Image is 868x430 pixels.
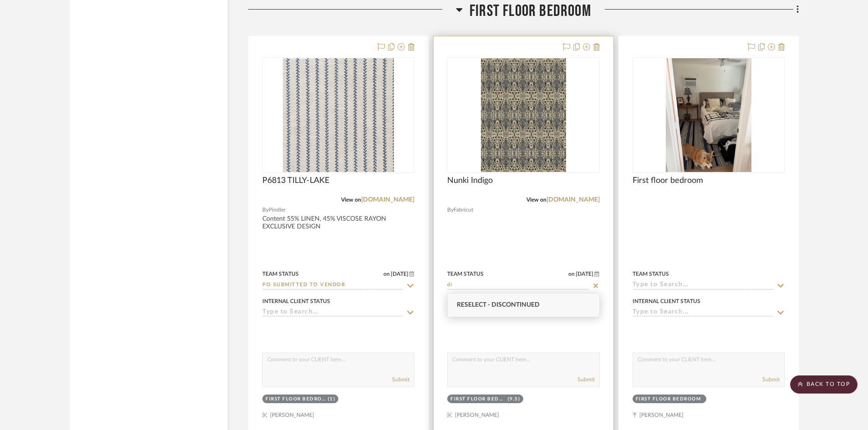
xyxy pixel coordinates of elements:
div: Internal Client Status [633,297,700,305]
scroll-to-top-button: BACK TO TOP [790,375,858,394]
div: Internal Client Status [262,297,330,305]
span: By [262,206,269,214]
div: Team Status [262,270,299,278]
span: [DATE] [390,271,409,277]
div: Team Status [447,270,484,278]
span: [DATE] [575,271,594,277]
button: Submit [762,375,780,384]
div: First Floor Bedroom [450,396,505,403]
span: Nunki Indigo [447,176,493,186]
div: 0 [448,58,599,172]
button: Submit [392,375,409,384]
span: Fabricut [454,206,473,214]
span: on [383,271,390,277]
input: Type to Search… [633,309,774,317]
span: First floor bedroom [633,176,703,186]
input: Type to Search… [262,309,403,317]
input: Type to Search… [262,281,403,290]
img: Nunki Indigo [481,58,567,172]
span: By [447,206,454,214]
div: Team Status [633,270,669,278]
span: Reselect - Discontinued [457,302,540,308]
a: [DOMAIN_NAME] [361,197,414,203]
img: First floor bedroom [666,58,751,172]
div: First Floor Bedroom [636,396,701,403]
span: Pindler [269,206,286,214]
input: Type to Search… [633,281,774,290]
a: [DOMAIN_NAME] [546,197,600,203]
img: P6813 TILLY-LAKE [283,58,394,172]
div: First Floor Bedroom [266,396,326,403]
div: (1) [328,396,336,403]
span: First Floor Bedroom [470,1,591,21]
span: View on [341,197,361,202]
input: Type to Search… [447,281,588,290]
span: on [568,271,575,277]
button: Submit [577,375,595,384]
div: (9.5) [508,396,521,403]
span: P6813 TILLY-LAKE [262,176,329,186]
span: View on [526,197,546,202]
